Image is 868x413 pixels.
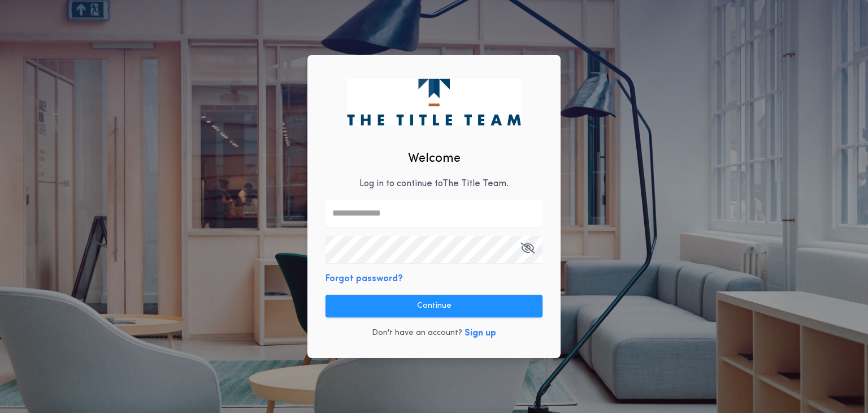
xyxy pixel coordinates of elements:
[408,149,461,168] h2: Welcome
[325,295,542,317] button: Continue
[347,79,520,125] img: logo
[372,328,462,339] p: Don't have an account?
[359,177,509,191] p: Log in to continue to The Title Team .
[325,272,403,286] button: Forgot password?
[465,326,496,340] button: Sign up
